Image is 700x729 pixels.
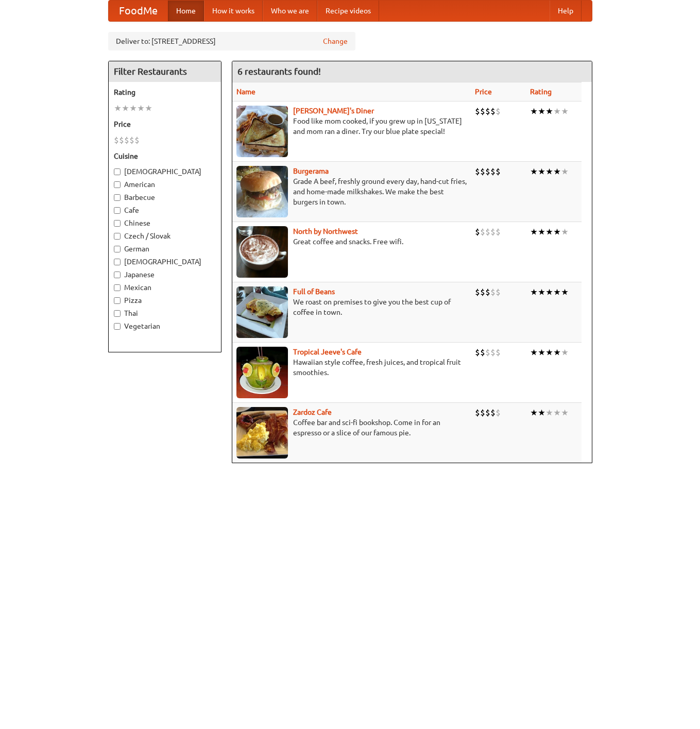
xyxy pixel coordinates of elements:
[561,106,569,117] li: ★
[236,236,467,247] p: Great coffee and snacks. Free wifi.
[293,287,335,296] b: Full of Beans
[496,226,501,238] li: $
[496,106,501,117] li: $
[530,407,538,418] li: ★
[485,407,490,418] li: $
[114,295,216,306] label: Pizza
[496,407,501,418] li: $
[114,231,216,241] label: Czech / Slovak
[114,151,216,161] h5: Cuisine
[236,88,255,96] a: Name
[480,106,485,117] li: $
[236,106,288,157] img: sallys.jpg
[114,297,121,304] input: Pizza
[545,166,553,177] li: ★
[114,246,121,252] input: German
[496,347,501,358] li: $
[475,407,480,418] li: $
[236,297,467,317] p: We roast on premises to give you the best cup of coffee in town.
[114,269,216,280] label: Japanese
[204,1,263,21] a: How it works
[293,227,358,235] a: North by Northwest
[293,167,329,175] a: Burgerama
[145,103,152,114] li: ★
[114,323,121,330] input: Vegetarian
[561,166,569,177] li: ★
[475,166,480,177] li: $
[114,272,121,278] input: Japanese
[114,220,121,227] input: Chinese
[168,1,204,21] a: Home
[480,347,485,358] li: $
[475,347,480,358] li: $
[553,166,561,177] li: ★
[293,348,362,356] a: Tropical Jeeve's Cafe
[550,1,582,21] a: Help
[114,284,121,291] input: Mexican
[323,36,348,46] a: Change
[114,308,216,318] label: Thai
[545,286,553,298] li: ★
[475,226,480,238] li: $
[236,407,288,459] img: zardoz.jpg
[114,207,121,214] input: Cafe
[475,286,480,298] li: $
[236,226,288,278] img: north.jpg
[114,233,121,240] input: Czech / Slovak
[553,106,561,117] li: ★
[561,226,569,238] li: ★
[480,166,485,177] li: $
[119,134,124,146] li: $
[114,179,216,190] label: American
[114,259,121,265] input: [DEMOGRAPHIC_DATA]
[114,282,216,293] label: Mexican
[485,166,490,177] li: $
[553,347,561,358] li: ★
[114,321,216,331] label: Vegetarian
[538,166,545,177] li: ★
[129,103,137,114] li: ★
[490,226,496,238] li: $
[293,408,332,416] a: Zardoz Cafe
[496,166,501,177] li: $
[114,119,216,129] h5: Price
[553,407,561,418] li: ★
[114,168,121,175] input: [DEMOGRAPHIC_DATA]
[114,134,119,146] li: $
[530,88,552,96] a: Rating
[553,286,561,298] li: ★
[530,286,538,298] li: ★
[490,347,496,358] li: $
[293,107,374,115] a: [PERSON_NAME]'s Diner
[114,244,216,254] label: German
[530,166,538,177] li: ★
[263,1,317,21] a: Who we are
[538,347,545,358] li: ★
[114,194,121,201] input: Barbecue
[236,357,467,378] p: Hawaiian style coffee, fresh juices, and tropical fruit smoothies.
[480,286,485,298] li: $
[114,218,216,228] label: Chinese
[545,347,553,358] li: ★
[109,1,168,21] a: FoodMe
[237,66,321,76] ng-pluralize: 6 restaurants found!
[114,257,216,267] label: [DEMOGRAPHIC_DATA]
[480,226,485,238] li: $
[496,286,501,298] li: $
[485,226,490,238] li: $
[236,176,467,207] p: Grade A beef, freshly ground every day, hand-cut fries, and home-made milkshakes. We make the bes...
[490,286,496,298] li: $
[317,1,379,21] a: Recipe videos
[114,192,216,202] label: Barbecue
[124,134,129,146] li: $
[490,106,496,117] li: $
[530,347,538,358] li: ★
[490,407,496,418] li: $
[236,286,288,338] img: beans.jpg
[129,134,134,146] li: $
[122,103,129,114] li: ★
